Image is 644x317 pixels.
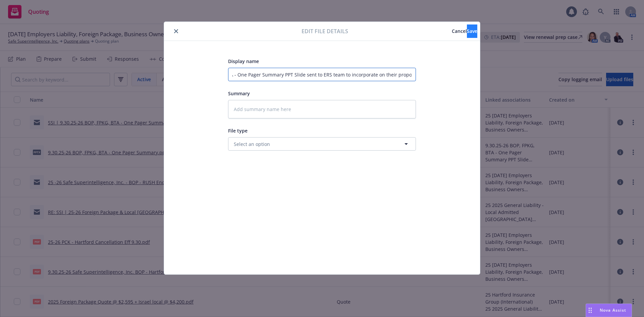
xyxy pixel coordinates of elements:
[302,27,348,35] span: Edit file details
[467,28,477,34] span: Save
[600,307,626,313] span: Nova Assist
[228,137,416,151] button: Select an option
[452,24,467,38] button: Cancel
[586,304,594,317] div: Drag to move
[228,90,250,97] span: Summary
[228,127,248,134] span: File type
[467,24,477,38] button: Save
[228,58,259,64] span: Display name
[228,68,416,81] input: Add display name here
[234,141,270,148] span: Select an option
[586,304,632,317] button: Nova Assist
[172,27,180,35] button: close
[452,28,467,34] span: Cancel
